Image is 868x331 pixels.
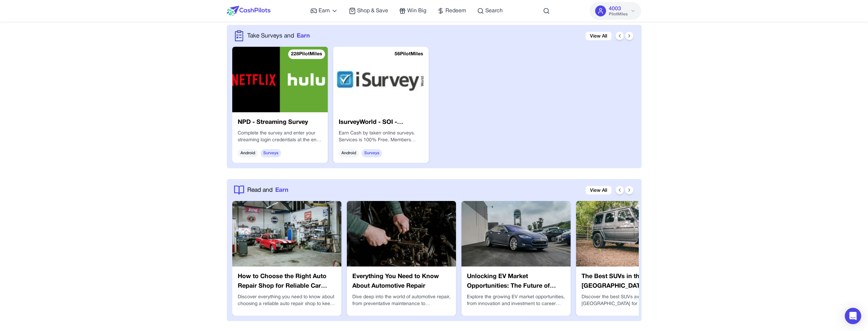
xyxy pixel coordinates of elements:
[485,7,503,15] span: Search
[586,186,612,195] a: View All
[238,294,336,307] p: Discover everything you need to know about choosing a reliable auto repair shop to keep your vehi...
[582,272,680,291] h3: The Best SUVs in the [GEOGRAPHIC_DATA]: Top Picks for Every Driver in [DATE]
[437,7,466,15] a: Redeem
[288,49,325,59] div: 228 PilotMiles
[238,130,322,144] div: Complete the survey and enter your streaming login credentials at the end of the survey. You must...
[845,308,861,324] div: Open Intercom Messenger
[477,7,503,15] a: Search
[247,186,288,195] a: Read andEarn
[362,149,382,157] span: Surveys
[339,130,423,144] div: Earn Cash by taken online surveys. Services is 100% Free. Members received $5 dollar when they si...
[609,5,621,13] span: 4003
[461,201,571,267] img: Unlocking EV Market Opportunities: The Future of Electric Mobility
[467,294,565,307] p: Explore the growing EV market opportunities, from innovation and investment to career potential, ...
[392,49,426,59] div: 56 PilotMiles
[590,2,641,20] button: 4003PilotMiles
[445,7,466,15] span: Redeem
[339,118,423,127] h3: IsurveyWorld - SOI - [GEOGRAPHIC_DATA]
[467,272,565,291] h3: Unlocking EV Market Opportunities: The Future of Electric Mobility
[227,6,270,16] img: CashPilots Logo
[261,149,281,157] span: Surveys
[357,7,388,15] span: Shop & Save
[582,294,680,307] p: Discover the best SUVs available in the [GEOGRAPHIC_DATA] for 2025, from budget-friendly crossove...
[247,186,273,195] span: Read and
[275,186,288,195] span: Earn
[352,294,451,307] p: Dive deep into the world of automotive repair, from preventative maintenance to emergency fixes, ...
[347,201,456,267] img: Everything You Need to Know About Automotive Repair
[319,7,330,15] span: Earn
[232,201,341,267] img: How to Choose the Right Auto Repair Shop for Reliable Car Care
[349,7,388,15] a: Shop & Save
[310,7,338,15] a: Earn
[238,149,258,157] span: Android
[247,31,310,40] a: Take Surveys andEarn
[609,12,628,17] span: PilotMiles
[297,31,310,40] span: Earn
[586,32,612,40] a: View All
[339,149,359,157] span: Android
[333,47,429,112] img: IsurveyWorld - SOI - USA
[352,272,451,291] h3: Everything You Need to Know About Automotive Repair
[232,47,328,112] img: NPD - Streaming Survey
[234,30,245,41] img: survey
[576,201,685,267] img: The Best SUVs in the USA: Top Picks for Every Driver in 2025
[238,118,322,127] h3: NPD - Streaming Survey
[247,31,294,40] span: Take Surveys and
[238,272,336,291] h3: How to Choose the Right Auto Repair Shop for Reliable Car Care
[399,7,426,15] a: Win Big
[407,7,426,15] span: Win Big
